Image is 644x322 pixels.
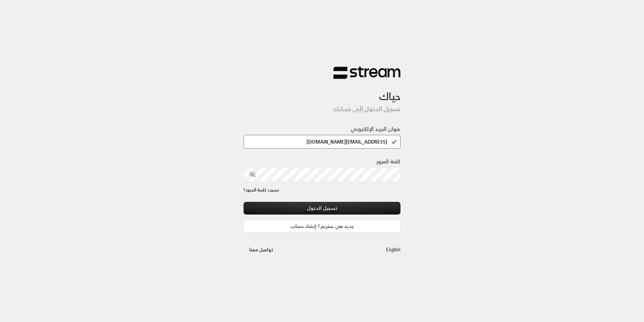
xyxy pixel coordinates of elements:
[351,125,400,133] label: عنوان البريد الإلكتروني
[244,202,400,214] button: تسجيل الدخول
[244,243,279,256] button: تواصل معنا
[333,66,400,79] img: Stream Logo
[244,105,400,113] h5: تسجيل الدخول إلى حسابك
[386,243,400,256] a: English
[244,135,400,149] input: اكتب بريدك الإلكتروني هنا
[244,245,279,254] a: تواصل معنا
[376,157,400,165] label: كلمة المرور
[244,220,400,232] a: جديد في ستريم؟ إنشاء حساب
[244,79,400,102] h3: حياك
[244,187,279,193] a: نسيت كلمة المرور؟
[247,169,258,180] button: toggle password visibility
